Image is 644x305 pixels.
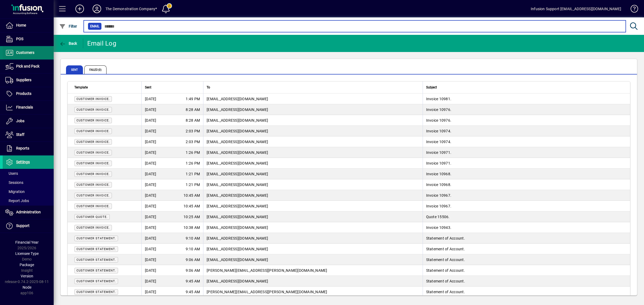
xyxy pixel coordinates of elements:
[186,171,200,177] span: 1:21 PM
[145,150,156,155] span: [DATE]
[145,289,156,295] span: [DATE]
[186,118,200,123] span: 8:28 AM
[23,285,31,289] span: Node
[76,151,110,154] span: Customer Invoice.
[3,73,54,87] a: Suppliers
[3,46,54,59] a: Customers
[5,199,29,203] span: Report Jobs
[3,196,54,205] a: Report Jobs
[186,96,200,102] span: 1:49 PM
[145,139,156,144] span: [DATE]
[426,236,465,240] span: Statement of Account.
[90,24,99,29] span: Email
[76,247,116,251] span: Customer Statement.
[3,32,54,46] a: POS
[145,182,156,187] span: [DATE]
[186,107,200,112] span: 8:28 AM
[3,178,54,187] a: Sessions
[207,84,419,90] div: To
[207,290,327,294] span: [PERSON_NAME][EMAIL_ADDRESS][PERSON_NAME][DOMAIN_NAME]
[16,210,41,214] span: Administration
[426,193,452,198] span: Invoice 10967.
[426,247,465,251] span: Statement of Account.
[5,180,23,185] span: Sessions
[66,65,83,74] span: Sent
[3,101,54,114] a: Financials
[76,280,116,283] span: Customer Statement.
[16,64,39,68] span: Pick and Pack
[16,78,31,82] span: Suppliers
[3,206,54,219] a: Administration
[76,237,116,240] span: Customer Statement.
[145,193,156,198] span: [DATE]
[145,161,156,166] span: [DATE]
[145,214,156,220] span: [DATE]
[426,290,465,294] span: Statement of Account.
[207,129,268,133] span: [EMAIL_ADDRESS][DOMAIN_NAME]
[426,84,623,90] div: Subject
[145,246,156,252] span: [DATE]
[186,128,200,134] span: 2:03 PM
[145,171,156,177] span: [DATE]
[16,105,33,109] span: Financials
[20,263,34,267] span: Package
[426,204,452,208] span: Invoice 10967.
[76,290,116,294] span: Customer Statement.
[207,183,268,187] span: [EMAIL_ADDRESS][DOMAIN_NAME]
[145,84,200,90] div: Sent
[186,161,200,166] span: 1:26 PM
[76,129,110,133] span: Customer Invoice.
[74,84,88,90] span: Template
[145,107,156,112] span: [DATE]
[184,203,200,209] span: 10:45 AM
[5,189,25,194] span: Migration
[207,279,268,283] span: [EMAIL_ADDRESS][DOMAIN_NAME]
[76,215,108,219] span: Customer Quote.
[105,5,157,13] div: The Demonstration Company*
[426,215,450,219] span: Quote 15506.
[16,91,31,96] span: Products
[426,150,452,155] span: Invoice 10971.
[184,225,200,230] span: 10:38 AM
[76,140,110,144] span: Customer Invoice.
[145,96,156,102] span: [DATE]
[207,150,268,155] span: [EMAIL_ADDRESS][DOMAIN_NAME]
[58,21,79,31] button: Filter
[21,274,33,278] span: Version
[426,161,452,165] span: Invoice 10971.
[87,39,116,48] div: Email Log
[3,187,54,196] a: Migration
[207,84,210,90] span: To
[186,268,200,273] span: 9:06 AM
[76,172,110,176] span: Customer Invoice.
[15,240,39,244] span: Financial Year
[186,182,200,187] span: 1:21 PM
[145,225,156,230] span: [DATE]
[16,23,26,27] span: Home
[426,279,465,283] span: Statement of Account.
[76,269,116,272] span: Customer Statement.
[184,193,200,198] span: 10:45 AM
[426,258,465,262] span: Statement of Account.
[76,226,110,229] span: Customer Invoice.
[207,161,268,165] span: [EMAIL_ADDRESS][DOMAIN_NAME]
[426,172,452,176] span: Invoice 10968.
[531,5,621,13] div: Infusion Support [EMAIL_ADDRESS][DOMAIN_NAME]
[145,236,156,241] span: [DATE]
[186,150,200,155] span: 1:26 PM
[426,225,452,230] span: Invoice 10943.
[16,224,30,228] span: Support
[76,97,110,101] span: Customer Invoice.
[207,118,268,122] span: [EMAIL_ADDRESS][DOMAIN_NAME]
[426,268,465,273] span: Statement of Account.
[145,84,151,90] span: Sent
[76,183,110,187] span: Customer Invoice.
[184,214,200,220] span: 10:25 AM
[3,114,54,128] a: Jobs
[88,4,105,14] button: Profile
[207,236,268,240] span: [EMAIL_ADDRESS][DOMAIN_NAME]
[5,171,18,176] span: Users
[76,119,110,122] span: Customer Invoice.
[76,108,110,111] span: Customer Invoice.
[76,258,116,262] span: Customer Statement.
